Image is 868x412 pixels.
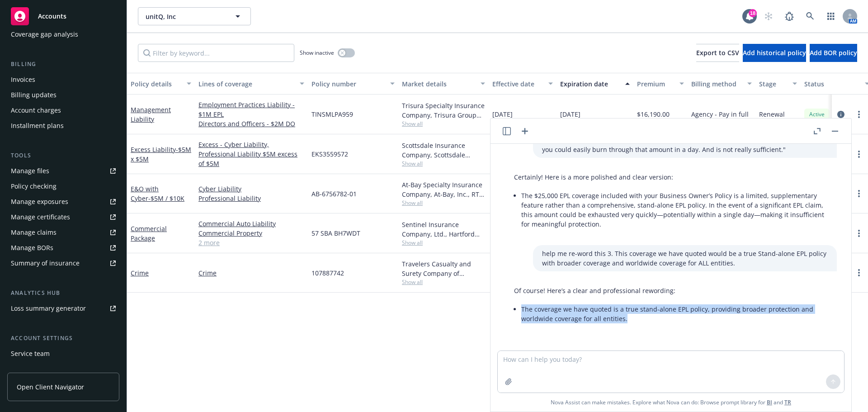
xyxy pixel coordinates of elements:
div: Service team [11,346,50,361]
a: Invoices [7,72,119,87]
a: Manage certificates [7,210,119,224]
div: Billing [7,60,119,69]
button: Effective date [489,73,557,95]
div: Manage exposures [11,194,68,209]
span: 107887742 [311,268,344,278]
span: Nova Assist can make mistakes. Explore what Nova can do: Browse prompt library for and [494,393,848,412]
a: more [854,267,864,278]
a: Coverage gap analysis [7,27,119,42]
div: Loss summary generator [11,301,86,316]
div: Analytics hub [7,289,119,298]
button: Premium [633,73,688,95]
a: Switch app [822,7,840,25]
div: Coverage gap analysis [11,27,78,42]
input: Filter by keyword... [138,44,294,62]
a: Search [801,7,819,25]
li: The coverage we have quoted is a true stand-alone EPL policy, providing broader protection and wo... [521,303,828,325]
span: $16,190.00 [637,109,670,119]
span: Renewal [759,109,785,119]
a: Start snowing [759,7,778,25]
div: Sales relationships [11,362,68,376]
span: TINSMLPA959 [311,109,353,119]
div: Premium [637,79,674,89]
span: EKS3559572 [311,149,348,159]
div: Billing updates [11,88,57,102]
span: [DATE] [492,109,513,119]
a: Crime [131,269,149,277]
span: unitQ, Inc [146,12,224,21]
a: Employment Practices Liability - $1M EPL [198,100,304,119]
button: Market details [398,73,489,95]
div: Manage claims [11,225,57,240]
span: Active [808,110,826,118]
a: Account charges [7,103,119,118]
span: Show all [402,199,485,207]
a: Sales relationships [7,362,119,376]
div: Expiration date [560,79,620,89]
span: [DATE] [560,109,580,119]
button: Export to CSV [696,44,739,62]
div: Trisura Specialty Insurance Company, Trisura Group Ltd., Scale Underwriting, RT Specialty Insuran... [402,101,485,120]
button: Add BOR policy [810,44,857,62]
span: Add historical policy [743,48,806,57]
button: Policy number [308,73,398,95]
a: Billing updates [7,88,119,102]
button: unitQ, Inc [138,7,251,25]
button: Lines of coverage [195,73,308,95]
div: Manage certificates [11,210,70,224]
a: more [854,228,864,239]
div: Stage [759,79,787,89]
div: Invoices [11,72,35,87]
a: Summary of insurance [7,256,119,270]
div: Scottsdale Insurance Company, Scottsdale Insurance Company (Nationwide), E-Risk Services, RT Spec... [402,141,485,160]
div: Travelers Casualty and Surety Company of America, Travelers Insurance [402,259,485,278]
p: Certainly! Here is a more polished and clear version: [514,172,828,182]
a: Crime [198,268,304,278]
span: Open Client Navigator [17,382,84,392]
a: Directors and Officers - $2M DO [198,119,304,128]
span: Show all [402,239,485,246]
a: Manage BORs [7,241,119,255]
button: Stage [755,73,801,95]
li: The $25,000 EPL coverage included with your Business Owner’s Policy is a limited, supplementary f... [521,189,828,231]
div: Market details [402,79,475,89]
a: E&O with Cyber [131,185,184,203]
a: circleInformation [835,109,846,120]
a: Manage exposures [7,194,119,209]
div: Account settings [7,334,119,343]
a: Manage claims [7,225,119,240]
button: Policy details [127,73,195,95]
a: more [854,149,864,160]
a: more [854,109,864,120]
div: Lines of coverage [198,79,294,89]
a: TR [784,398,791,406]
a: Loss summary generator [7,301,119,316]
a: Professional Liability [198,194,304,203]
a: Management Liability [131,105,171,123]
div: 18 [749,9,757,17]
a: Commercial Property [198,228,304,238]
a: Report a Bug [780,7,798,25]
a: Policy checking [7,179,119,194]
div: Billing method [691,79,742,89]
span: Export to CSV [696,48,739,57]
a: Manage files [7,164,119,178]
a: Excess Liability [131,145,191,163]
div: Account charges [11,103,61,118]
span: Show all [402,120,485,128]
div: Summary of insurance [11,256,80,270]
p: help me re-word this 3. This coverage we have quoted would be a true Stand-alone EPL policy with ... [542,249,828,268]
span: - $5M / $10K [148,194,184,203]
a: Commercial Package [131,224,167,242]
button: Expiration date [557,73,633,95]
a: Cyber Liability [198,184,304,194]
span: 57 SBA BH7WDT [311,228,360,238]
a: Accounts [7,4,119,29]
p: Of course! Here’s a clear and professional rewording: [514,286,828,295]
div: Policy checking [11,179,57,194]
div: Effective date [492,79,543,89]
span: Agency - Pay in full [691,109,749,119]
a: BI [767,398,772,406]
a: Commercial Auto Liability [198,219,304,228]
